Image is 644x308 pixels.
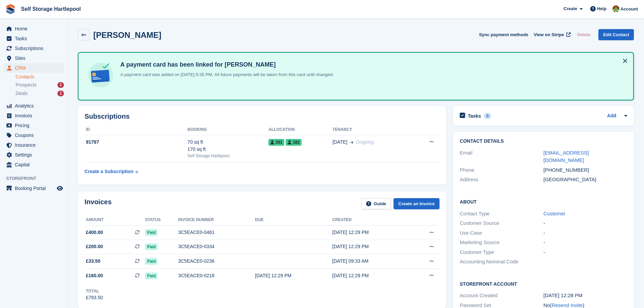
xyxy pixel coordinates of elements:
a: Deals 1 [16,90,64,97]
div: 0 [484,113,492,119]
h2: Storefront Account [460,280,627,287]
div: 3C5EACE0-0461 [178,229,255,236]
div: 70 sq ft 170 sq ft [188,139,269,153]
div: [DATE] 12:29 PM [332,243,409,250]
a: menu [3,34,64,43]
span: 201 [268,139,284,146]
a: menu [3,121,64,130]
span: Paid [145,243,158,250]
span: Prospects [16,82,37,88]
span: ( ) [550,302,585,308]
a: menu [3,101,64,111]
div: [DATE] 09:33 AM [332,258,409,265]
a: Create an Invoice [393,198,439,209]
span: Coupons [15,131,55,140]
span: View on Stripe [534,31,564,38]
span: £400.00 [86,229,103,236]
span: £200.00 [86,243,103,250]
th: ID [85,124,188,135]
h2: [PERSON_NAME] [93,30,161,40]
th: Invoice number [178,215,255,226]
span: Account [620,6,638,13]
a: Contacts [16,74,64,80]
span: £160.00 [86,272,103,279]
span: Sites [15,53,55,63]
img: stora-icon-8386f47178a22dfd0bd8f6a31ec36ba5ce8667c1dd55bd0f319d3a0aa187defe.svg [5,4,16,14]
a: Guide [361,198,391,209]
h2: Subscriptions [85,113,439,120]
img: Woods Removals [613,5,619,12]
a: Edit Contact [598,29,634,40]
a: menu [3,131,64,140]
div: [DATE] 12:29 PM [255,272,332,279]
div: Customer Source [460,219,543,227]
th: Due [255,215,332,226]
a: Self Storage Hartlepool [18,3,84,15]
th: Allocation [268,124,332,135]
span: Tasks [15,34,55,43]
span: [DATE] [332,139,347,146]
button: Delete [574,29,593,40]
div: - [544,239,627,246]
span: Help [597,5,606,12]
th: Tenancy [332,124,412,135]
span: Capital [15,160,55,169]
div: Total [86,288,103,294]
a: View on Stripe [531,29,572,40]
div: Contact Type [460,210,543,218]
a: Preview store [56,184,64,192]
th: Amount [85,215,145,226]
span: Insurance [15,140,55,150]
div: £793.50 [86,294,103,301]
a: Customer [544,211,566,216]
a: menu [3,44,64,53]
span: Deals [16,90,28,97]
div: Use Case [460,229,543,237]
h4: A payment card has been linked for [PERSON_NAME] [118,61,334,69]
div: Account Created [460,292,543,300]
span: CRM [15,63,55,73]
h2: Contact Details [460,139,627,144]
span: £33.50 [86,258,100,265]
div: Create a Subscription [85,168,134,175]
div: 91797 [85,139,188,146]
div: Email [460,149,543,164]
h2: Tasks [468,113,481,119]
a: menu [3,53,64,63]
span: Paid [145,258,158,265]
span: Subscriptions [15,44,55,53]
div: [DATE] 12:29 PM [332,229,409,236]
a: menu [3,24,64,33]
div: [DATE] 12:29 PM [332,272,409,279]
img: card-linked-ebf98d0992dc2aeb22e95c0e3c79077019eb2392cfd83c6a337811c24bc77127.svg [87,61,115,89]
span: Analytics [15,101,55,111]
span: Booking Portal [15,184,55,193]
a: menu [3,150,64,160]
div: 3C5EACE0-0236 [178,258,255,265]
span: Create [564,5,577,12]
div: - [544,219,627,227]
span: 182 [286,139,302,146]
span: Settings [15,150,55,160]
div: 3C5EACE0-0218 [178,272,255,279]
div: Customer Type [460,248,543,256]
div: Phone [460,166,543,174]
div: [DATE] 12:28 PM [544,292,627,300]
p: A payment card was added on [DATE] 6:35 PM. All future payments will be taken from this card unti... [118,71,334,78]
a: menu [3,63,64,73]
a: menu [3,184,64,193]
button: Sync payment methods [479,29,528,40]
div: Self Storage Hartlepool [188,153,269,159]
div: 3C5EACE0-0334 [178,243,255,250]
span: Paid [145,273,158,279]
a: Add [607,112,616,120]
span: Pricing [15,121,55,130]
th: Created [332,215,409,226]
div: [PHONE_NUMBER] [544,166,627,174]
a: [EMAIL_ADDRESS][DOMAIN_NAME] [544,150,589,163]
span: Storefront [6,175,67,182]
span: Home [15,24,55,33]
a: menu [3,160,64,169]
div: - [544,229,627,237]
span: Paid [145,229,158,236]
